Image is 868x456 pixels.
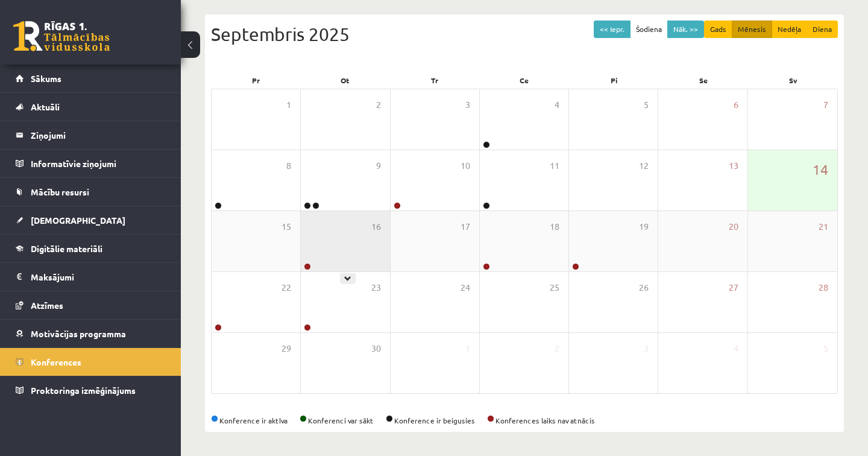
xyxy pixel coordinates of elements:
span: 27 [729,281,738,294]
span: 11 [550,159,559,173]
div: Pr [211,72,301,89]
span: 2 [376,98,381,112]
span: 2 [555,342,559,355]
span: 9 [376,159,381,173]
a: Proktoringa izmēģinājums [16,376,166,404]
span: 1 [286,98,291,112]
span: 10 [461,159,470,173]
a: Atzīmes [16,291,166,319]
button: Mēnesis [732,21,772,38]
span: [DEMOGRAPHIC_DATA] [31,215,125,226]
span: 26 [639,281,649,294]
div: Tr [390,72,480,89]
span: 5 [823,342,828,355]
a: Digitālie materiāli [16,235,166,262]
div: Konference ir aktīva Konferenci var sākt Konference ir beigusies Konferences laiks nav atnācis [211,415,838,426]
div: Sv [748,72,838,89]
span: 18 [550,220,559,233]
span: 16 [371,220,381,233]
span: Motivācijas programma [31,328,126,339]
span: Konferences [31,356,81,367]
button: Nāk. >> [667,21,704,38]
a: Konferences [16,348,166,376]
span: 15 [281,220,291,233]
span: 19 [639,220,649,233]
span: 1 [465,342,470,355]
a: Mācību resursi [16,178,166,206]
span: 7 [823,98,828,112]
button: Nedēļa [772,21,807,38]
span: 12 [639,159,649,173]
span: 29 [281,342,291,355]
span: Sākums [31,73,61,84]
span: Digitālie materiāli [31,243,102,254]
div: Septembris 2025 [211,21,838,48]
button: Diena [807,21,838,38]
span: 5 [644,98,649,112]
div: Ot [301,72,391,89]
a: Rīgas 1. Tālmācības vidusskola [13,21,110,51]
a: Ziņojumi [16,121,166,149]
legend: Maksājumi [31,263,166,291]
span: 20 [729,220,738,233]
span: 17 [461,220,470,233]
span: 6 [734,98,738,112]
a: Aktuāli [16,93,166,121]
span: 25 [550,281,559,294]
span: Atzīmes [31,300,63,311]
a: Maksājumi [16,263,166,291]
button: Gads [704,21,732,38]
span: 30 [371,342,381,355]
span: Proktoringa izmēģinājums [31,385,136,396]
a: Sākums [16,65,166,92]
span: 3 [644,342,649,355]
legend: Informatīvie ziņojumi [31,150,166,177]
span: Mācību resursi [31,186,89,197]
span: 28 [819,281,828,294]
span: 22 [281,281,291,294]
span: 4 [555,98,559,112]
a: [DEMOGRAPHIC_DATA] [16,206,166,234]
span: 8 [286,159,291,173]
button: Šodiena [630,21,668,38]
a: Motivācijas programma [16,320,166,347]
a: Informatīvie ziņojumi [16,150,166,177]
span: 21 [819,220,828,233]
div: Pi [569,72,659,89]
span: 23 [371,281,381,294]
span: 24 [461,281,470,294]
span: 4 [734,342,738,355]
span: Aktuāli [31,101,60,112]
legend: Ziņojumi [31,121,166,149]
span: 13 [729,159,738,173]
span: 3 [465,98,470,112]
div: Se [659,72,749,89]
button: << Iepr. [594,21,631,38]
div: Ce [480,72,570,89]
span: 14 [813,159,828,180]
